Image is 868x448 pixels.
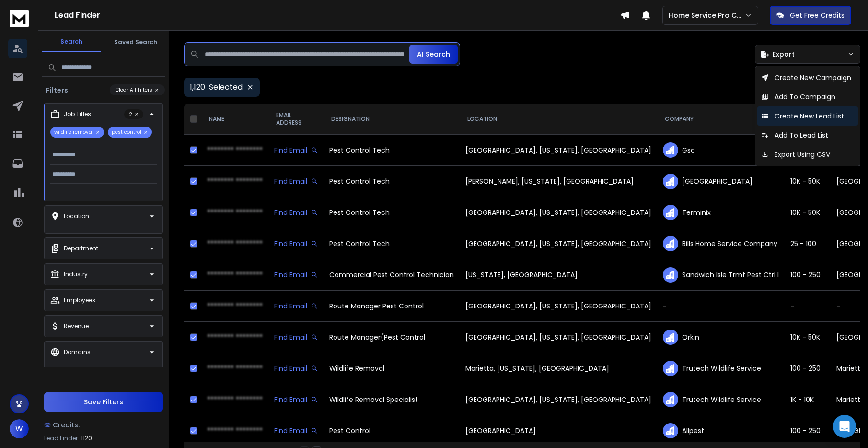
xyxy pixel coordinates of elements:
p: pest control [108,127,152,138]
th: COMPANY [657,104,785,135]
td: 10K - 50K [785,166,831,197]
p: Industry [64,271,88,278]
td: [GEOGRAPHIC_DATA], [US_STATE], [GEOGRAPHIC_DATA] [460,322,657,353]
th: LOCATION [460,104,657,135]
td: Pest Control Tech [324,197,460,228]
td: [GEOGRAPHIC_DATA], [US_STATE], [GEOGRAPHIC_DATA] [460,291,657,322]
div: Gsc [663,142,779,158]
p: Home Service Pro Copilot Ai [669,11,745,20]
div: Find Email [274,332,318,342]
th: DESIGNATION [324,104,460,135]
td: [GEOGRAPHIC_DATA], [US_STATE], [GEOGRAPHIC_DATA] [460,384,657,415]
div: Find Email [274,177,318,186]
td: Route Manager(Pest Control [324,322,460,353]
td: - [657,291,785,322]
span: Export [773,49,795,59]
td: 100 - 250 [785,259,831,291]
div: Find Email [274,270,318,280]
td: Wildlife Removal Specialist [324,384,460,415]
td: - [785,291,831,322]
p: Create New Lead List [773,109,846,123]
div: Find Email [274,301,318,311]
div: Open Intercom Messenger [833,415,856,438]
div: Find Email [274,239,318,248]
th: NAME [201,104,268,135]
span: 1120 [81,435,92,442]
p: Get Free Credits [790,11,845,20]
p: Employees [64,296,95,304]
div: [GEOGRAPHIC_DATA] [663,174,779,189]
td: 25 - 100 [785,228,831,259]
td: Commercial Pest Control Technician [324,259,460,291]
div: Allpest [663,423,779,438]
button: W [10,419,29,438]
button: AI Search [409,45,458,64]
p: Revenue [64,322,89,330]
div: Orkin [663,330,779,345]
td: Wildlife Removal [324,353,460,384]
button: Get Free Credits [770,6,851,25]
p: Department [64,245,98,252]
td: 100 - 250 [785,353,831,384]
td: [GEOGRAPHIC_DATA] [460,415,657,447]
p: Export Using CSV [773,148,832,161]
p: Domains [64,348,91,356]
td: [US_STATE], [GEOGRAPHIC_DATA] [460,259,657,291]
td: 100 - 250 [785,415,831,447]
div: Find Email [274,145,318,155]
h1: Lead Finder [55,10,620,21]
div: Find Email [274,426,318,436]
p: Add To Campaign [773,90,837,104]
button: Clear All Filters [110,84,165,95]
td: [GEOGRAPHIC_DATA], [US_STATE], [GEOGRAPHIC_DATA] [460,228,657,259]
td: [PERSON_NAME], [US_STATE], [GEOGRAPHIC_DATA] [460,166,657,197]
h3: Filters [42,85,72,95]
td: 10K - 50K [785,197,831,228]
p: Selected [209,82,243,93]
button: Search [42,32,101,52]
p: Add To Lead List [773,129,830,142]
p: Create New Campaign [773,71,853,84]
td: [GEOGRAPHIC_DATA], [US_STATE], [GEOGRAPHIC_DATA] [460,135,657,166]
div: Find Email [274,395,318,404]
td: Pest Control Tech [324,228,460,259]
td: Pest Control [324,415,460,447]
button: Saved Search [106,33,165,52]
td: [GEOGRAPHIC_DATA], [US_STATE], [GEOGRAPHIC_DATA] [460,197,657,228]
td: 10K - 50K [785,322,831,353]
p: Lead Finder: [44,435,79,442]
td: Marietta, [US_STATE], [GEOGRAPHIC_DATA] [460,353,657,384]
span: 1,120 [190,82,205,93]
td: 1K - 10K [785,384,831,415]
div: Find Email [274,364,318,373]
a: Credits: [44,415,163,435]
p: 2 [124,109,143,119]
span: Credits: [53,420,80,430]
div: Bills Home Service Company [663,236,779,251]
div: Find Email [274,208,318,217]
p: Location [64,212,89,220]
p: Job Titles [64,110,91,118]
td: Pest Control Tech [324,135,460,166]
p: wildlife removal [50,127,104,138]
div: Terminix [663,205,779,220]
div: Trutech Wildlife Service [663,361,779,376]
td: Pest Control Tech [324,166,460,197]
img: logo [10,10,29,27]
div: Sandwich Isle Trmt Pest Ctrl I [663,267,779,283]
th: EMAIL ADDRESS [268,104,324,135]
button: Save Filters [44,392,163,412]
td: Route Manager Pest Control [324,291,460,322]
div: Trutech Wildlife Service [663,392,779,407]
